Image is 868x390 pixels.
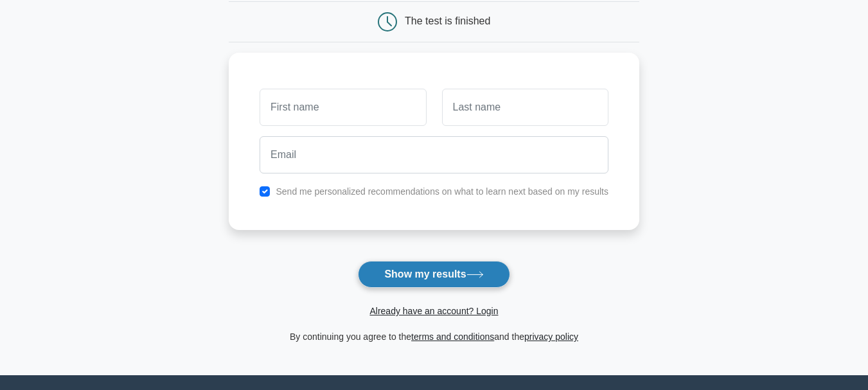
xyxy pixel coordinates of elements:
[411,332,494,342] a: terms and conditions
[276,186,608,197] label: Send me personalized recommendations on what to learn next based on my results
[524,332,578,342] a: privacy policy
[260,136,608,173] input: Email
[369,306,498,316] a: Already have an account? Login
[221,329,647,344] div: By continuing you agree to the and the
[405,15,490,26] div: The test is finished
[260,89,426,126] input: First name
[442,89,608,126] input: Last name
[358,261,509,288] button: Show my results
